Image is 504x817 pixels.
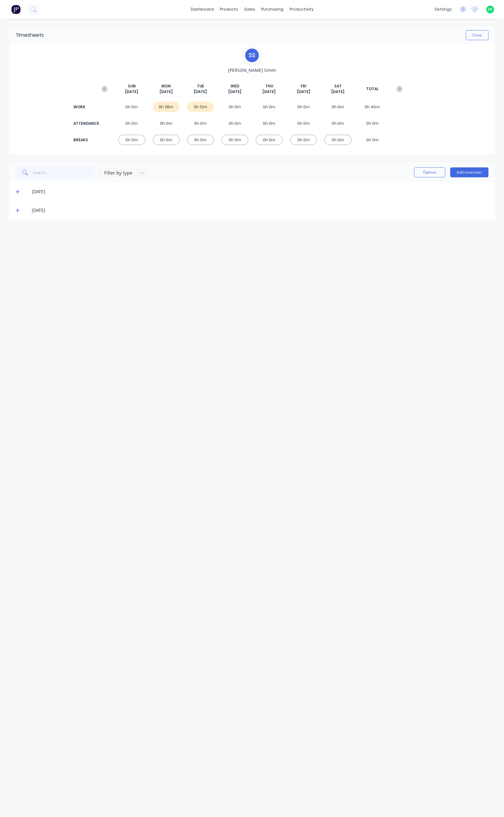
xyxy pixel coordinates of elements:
[414,167,445,177] button: Options
[324,135,352,145] div: 0h 0m
[324,102,352,112] div: 0h 0m
[33,166,94,179] input: Search...
[450,167,488,177] button: Add timesheet
[290,135,317,145] div: 0h 0m
[32,188,488,195] div: [DATE]
[334,83,342,89] span: SAT
[256,135,283,145] div: 0h 0m
[258,5,287,14] div: purchasing
[301,83,306,89] span: FRI
[331,89,344,95] span: [DATE]
[256,118,283,128] div: 0h 0m
[231,83,239,89] span: WED
[244,48,260,63] div: S S
[197,83,204,89] span: TUE
[222,118,249,128] div: 0h 0m
[188,5,217,14] a: dashboard
[118,118,145,128] div: 0h 0m
[466,30,488,40] button: Close
[241,5,258,14] div: sales
[187,135,214,145] div: 0h 0m
[265,83,273,89] span: THU
[11,5,21,14] img: Factory
[16,31,44,39] div: Timesheets
[222,102,249,112] div: 0h 0m
[153,118,180,128] div: 0h 0m
[118,135,145,145] div: 0h 0m
[228,89,241,95] span: [DATE]
[359,102,386,112] div: 9h 40m
[160,89,173,95] span: [DATE]
[290,102,317,112] div: 0h 0m
[187,102,214,112] div: 0h 12m
[366,86,379,92] span: TOTAL
[194,89,207,95] span: [DATE]
[217,5,241,14] div: products
[488,7,492,12] span: SK
[359,135,386,145] div: 0h 0m
[118,102,145,112] div: 0h 0m
[228,67,276,73] span: [PERSON_NAME] Simm
[153,135,180,145] div: 0h 0m
[161,83,171,89] span: MON
[263,89,276,95] span: [DATE]
[359,118,386,128] div: 0h 0m
[125,89,138,95] span: [DATE]
[297,89,310,95] span: [DATE]
[32,207,488,214] div: [DATE]
[324,118,352,128] div: 0h 0m
[287,5,317,14] div: productivity
[290,118,317,128] div: 0h 0m
[256,102,283,112] div: 0h 0m
[73,104,98,110] div: WORK
[222,135,249,145] div: 0h 0m
[187,118,214,128] div: 0h 0m
[432,5,455,14] div: settings
[73,121,98,126] div: ATTENDANCE
[128,83,136,89] span: SUN
[153,102,180,112] div: 9h 28m
[73,137,98,143] div: BREAKS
